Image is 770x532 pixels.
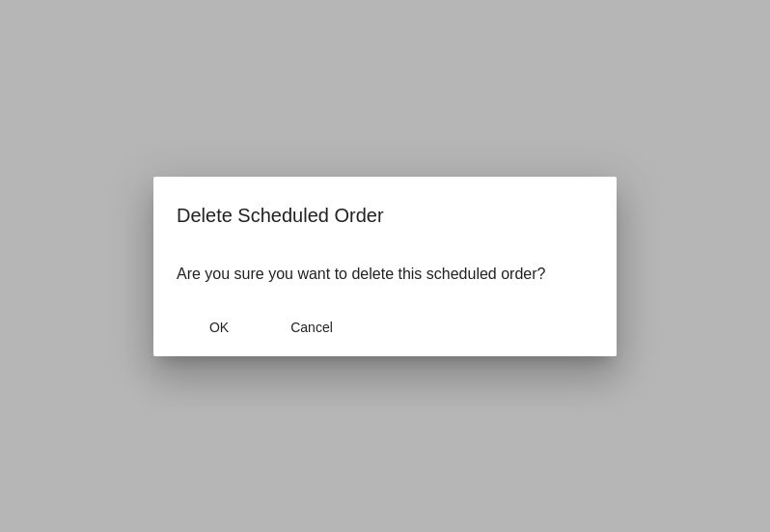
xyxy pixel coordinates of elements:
p: Are you sure you want to delete this scheduled order? [177,266,593,283]
span: OK [209,320,229,335]
h2: Delete Scheduled Order [177,200,593,231]
button: Close dialog [177,310,261,345]
button: Close dialog [269,310,354,345]
span: Cancel [290,320,333,335]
